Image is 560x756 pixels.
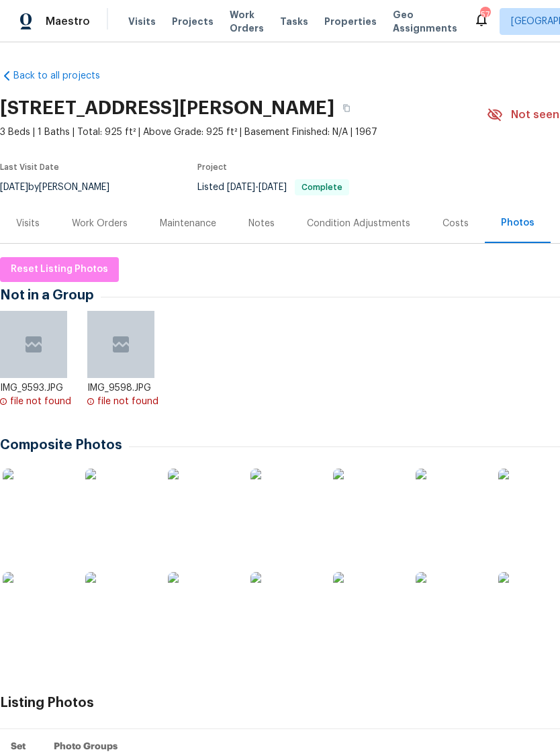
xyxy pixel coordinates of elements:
div: IMG_9598.JPG [87,381,165,395]
div: Maintenance [160,217,216,230]
div: Notes [248,217,275,230]
span: Properties [324,15,377,28]
span: Work Orders [230,8,264,35]
div: file not found [10,395,71,408]
span: Visits [128,15,156,28]
span: Complete [296,183,348,191]
span: Maestro [46,15,90,28]
div: Visits [16,217,40,230]
span: Tasks [280,17,308,26]
div: file not found [97,395,158,408]
div: 57 [480,8,489,21]
span: Geo Assignments [393,8,457,35]
span: Listed [197,183,349,192]
span: [DATE] [227,183,255,192]
div: Condition Adjustments [307,217,410,230]
span: - [227,183,287,192]
div: Photos [501,216,534,230]
div: Work Orders [72,217,128,230]
span: Project [197,163,227,171]
button: Copy Address [334,96,359,120]
span: [DATE] [259,183,287,192]
span: Reset Listing Photos [11,261,108,278]
div: Costs [442,217,469,230]
span: Projects [172,15,214,28]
